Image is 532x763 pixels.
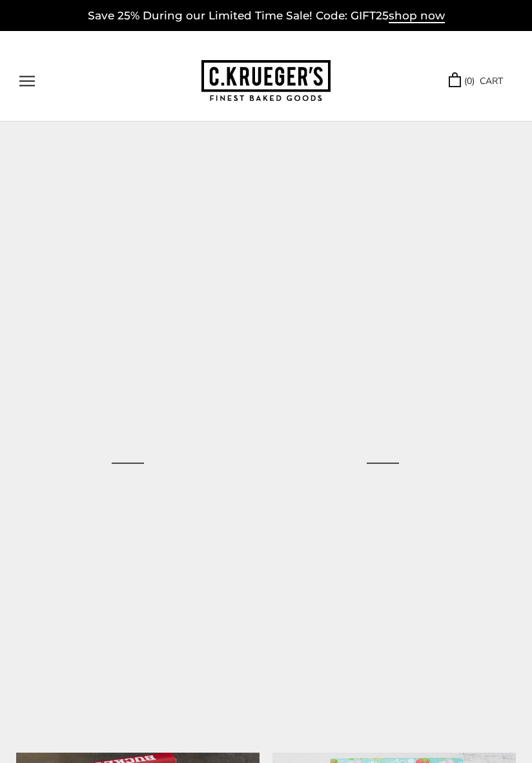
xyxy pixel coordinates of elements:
[389,9,445,23] span: shop now
[6,342,249,585] a: Birthday Celebration Cookie Gift Boxes - Assorted Cookies
[449,74,503,89] a: (0) CART
[201,60,331,102] img: C.KRUEGER'S
[19,76,35,87] button: Open navigation
[262,342,505,585] a: Box of Thanks Half Dozen Sampler - Assorted Cookies
[88,9,445,23] a: Save 25% During our Limited Time Sale! Code: GIFT25shop now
